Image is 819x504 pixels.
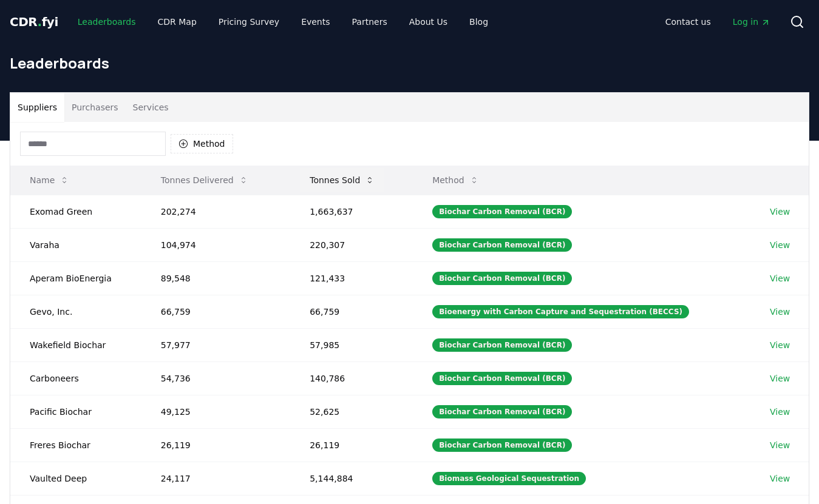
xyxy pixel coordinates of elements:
a: View [770,439,790,451]
a: View [770,372,790,385]
td: 140,786 [290,361,413,395]
a: View [770,239,790,251]
td: 49,125 [141,395,290,428]
a: View [770,306,790,318]
button: Name [20,168,79,192]
button: Tonnes Sold [300,168,384,192]
td: 52,625 [290,395,413,428]
button: Method [423,168,489,192]
td: 57,977 [141,328,290,361]
button: Tonnes Delivered [151,168,258,192]
td: Vaulted Deep [10,462,141,495]
div: Biochar Carbon Removal (BCR) [432,338,572,352]
div: Biochar Carbon Removal (BCR) [432,438,572,452]
div: Biochar Carbon Removal (BCR) [432,205,572,218]
span: Log in [733,16,770,28]
button: Method [171,134,233,153]
div: Biochar Carbon Removal (BCR) [432,238,572,252]
div: Bioenergy with Carbon Capture and Sequestration (BECCS) [432,305,689,318]
a: View [770,206,790,218]
a: Contact us [656,11,721,33]
nav: Main [68,11,498,33]
a: Partners [342,11,397,33]
nav: Main [656,11,780,33]
td: 54,736 [141,361,290,395]
td: 66,759 [290,295,413,328]
span: . [38,15,42,29]
a: View [770,272,790,284]
td: 24,117 [141,462,290,495]
td: 57,985 [290,328,413,361]
td: 26,119 [141,428,290,462]
a: Log in [723,11,780,33]
button: Suppliers [10,93,64,122]
a: About Us [399,11,457,33]
a: CDR.fyi [10,13,58,30]
td: Pacific Biochar [10,395,141,428]
button: Purchasers [64,93,126,122]
td: 121,433 [290,261,413,295]
td: Exomad Green [10,195,141,228]
a: Events [291,11,339,33]
td: 5,144,884 [290,462,413,495]
a: Leaderboards [68,11,146,33]
a: Blog [460,11,498,33]
div: Biomass Geological Sequestration [432,472,586,485]
td: 26,119 [290,428,413,462]
h1: Leaderboards [10,53,809,73]
td: 66,759 [141,295,290,328]
td: 202,274 [141,195,290,228]
div: Biochar Carbon Removal (BCR) [432,405,572,418]
a: CDR Map [148,11,206,33]
a: View [770,406,790,418]
a: Pricing Survey [209,11,289,33]
td: Wakefield Biochar [10,328,141,361]
td: Freres Biochar [10,428,141,462]
span: CDR fyi [10,15,58,29]
td: Varaha [10,228,141,261]
a: View [770,339,790,351]
td: Aperam BioEnergia [10,261,141,295]
td: 89,548 [141,261,290,295]
td: Gevo, Inc. [10,295,141,328]
a: View [770,472,790,485]
td: 1,663,637 [290,195,413,228]
td: Carboneers [10,361,141,395]
div: Biochar Carbon Removal (BCR) [432,272,572,285]
td: 220,307 [290,228,413,261]
td: 104,974 [141,228,290,261]
button: Services [126,93,176,122]
div: Biochar Carbon Removal (BCR) [432,372,572,385]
